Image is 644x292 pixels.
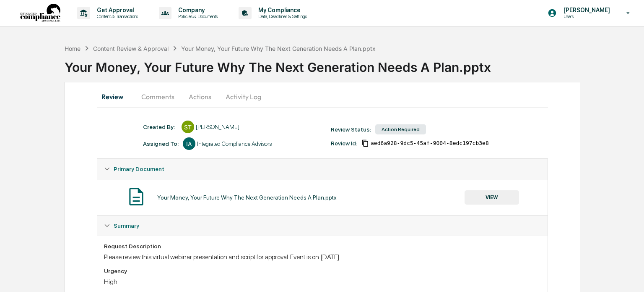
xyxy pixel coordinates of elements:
[252,13,311,19] p: Data, Deadlines & Settings
[65,53,644,75] div: Your Money, Your Future Why The Next Generation Needs A Plan.pptx
[90,7,142,13] p: Get Approval
[143,124,177,130] div: Created By: ‎ ‎
[197,140,272,147] div: Integrated Compliance Advisors
[104,253,540,261] div: Please review this virtual webinar presentation and script for approval. Event is on [DATE]
[219,87,268,107] button: Activity Log
[126,186,147,207] img: Document Icon
[375,124,426,134] div: Action Required
[93,45,169,52] div: Content Review & Approval
[97,159,547,179] div: Primary Document
[97,216,547,236] div: Summary
[196,124,239,130] div: [PERSON_NAME]
[97,179,547,215] div: Primary Document
[97,87,135,107] button: Review
[157,194,337,201] div: Your Money, Your Future Why The Next Generation Needs A Plan.pptx
[104,278,540,286] div: High
[183,137,195,150] div: IA
[171,13,222,19] p: Policies & Documents
[465,190,519,205] button: VIEW
[252,7,311,13] p: My Compliance
[65,45,80,52] div: Home
[331,126,371,133] div: Review Status:
[104,268,540,274] div: Urgency
[104,243,540,250] div: Request Description
[182,121,194,133] div: ST
[361,139,369,147] span: Copy Id
[171,7,222,13] p: Company
[97,87,548,107] div: secondary tabs example
[135,87,181,107] button: Comments
[557,13,614,19] p: Users
[557,7,614,13] p: [PERSON_NAME]
[114,222,139,229] span: Summary
[143,140,179,147] div: Assigned To:
[331,140,357,147] div: Review Id:
[181,45,376,52] div: Your Money, Your Future Why The Next Generation Needs A Plan.pptx
[371,140,489,147] span: aed6a928-9dc5-45af-9004-8edc197cb3e8
[20,4,60,23] img: logo
[181,87,219,107] button: Actions
[90,13,142,19] p: Content & Transactions
[114,166,164,172] span: Primary Document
